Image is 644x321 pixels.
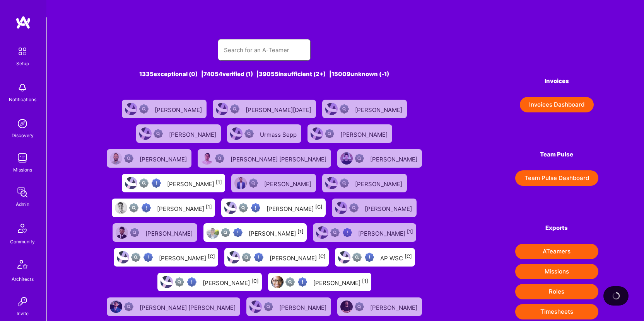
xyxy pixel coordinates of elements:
sup: [C] [315,204,323,210]
img: Not fully vetted [352,253,362,262]
div: [PERSON_NAME] [169,129,218,139]
img: User Avatar [110,301,122,313]
img: User Avatar [216,103,228,115]
img: Not fully vetted [131,253,140,262]
img: User Avatar [117,251,129,263]
div: Community [10,238,35,246]
img: User Avatar [335,202,347,214]
img: Not Scrubbed [124,302,133,311]
img: User Avatar [230,127,243,140]
img: User Avatar [249,301,262,313]
div: [PERSON_NAME] [270,252,326,262]
button: Team Pulse Dashboard [515,170,598,186]
img: Not Scrubbed [139,104,149,114]
img: User Avatar [224,202,237,214]
img: High Potential User [152,178,161,188]
a: User AvatarNot Scrubbed[PERSON_NAME] [319,171,410,195]
img: User Avatar [311,127,323,140]
button: Roles [515,284,598,299]
a: User AvatarNot fully vettedHigh Potential User[PERSON_NAME][1] [310,220,419,245]
a: User AvatarNot Scrubbed[PERSON_NAME] [228,171,319,195]
div: Discovery [12,131,34,139]
div: Architects [12,275,34,283]
img: User Avatar [227,251,240,263]
img: High Potential User [143,253,153,262]
button: Invoices Dashboard [520,97,594,112]
img: Not Scrubbed [124,154,133,163]
img: Not Scrubbed [230,104,239,114]
a: User AvatarNot Scrubbed[PERSON_NAME][DATE] [210,97,319,121]
img: Not fully vetted [139,178,149,188]
img: Not Scrubbed [355,302,364,311]
h4: Exports [515,224,598,231]
a: User AvatarNot fully vettedHigh Potential UserAP WSC[C] [332,245,418,270]
img: loading [612,291,621,301]
sup: [1] [362,278,368,284]
img: teamwork [15,150,30,166]
div: [PERSON_NAME] [355,104,404,114]
div: [PERSON_NAME] [370,302,419,312]
button: ATeamers [515,244,598,259]
a: User AvatarNot Scrubbed[PERSON_NAME] [334,294,425,319]
button: Timesheets [515,304,598,319]
img: User Avatar [116,226,128,239]
img: Not fully vetted [221,228,230,237]
img: High Potential User [298,277,307,287]
div: Setup [16,59,29,68]
div: [PERSON_NAME] [167,178,222,188]
img: User Avatar [110,152,122,165]
a: User AvatarNot Scrubbed[PERSON_NAME] [119,97,210,121]
a: User AvatarNot fully vettedHigh Potential User[PERSON_NAME][1] [109,195,218,220]
a: User AvatarNot fully vettedHigh Potential User[PERSON_NAME][1] [200,220,310,245]
div: [PERSON_NAME] [370,153,419,163]
a: User AvatarNot ScrubbedUrmass Sepp [224,121,304,146]
img: High Potential User [365,253,374,262]
h4: Invoices [515,78,598,85]
div: [PERSON_NAME][DATE] [246,104,313,114]
div: [PERSON_NAME] [155,104,203,114]
button: Missions [515,264,598,279]
div: [PERSON_NAME] [355,178,404,188]
img: User Avatar [139,127,152,140]
div: [PERSON_NAME] [140,153,188,163]
img: User Avatar [234,177,247,189]
div: [PERSON_NAME] [279,302,328,312]
sup: [C] [405,253,412,259]
sup: [C] [318,253,326,259]
img: Architects [13,256,32,275]
img: setup [14,43,31,59]
img: Not Scrubbed [349,203,359,212]
img: Not fully vetted [239,203,248,212]
div: AP WSC [380,252,412,262]
sup: [1] [216,179,222,185]
sup: [C] [208,253,215,259]
div: [PERSON_NAME] [249,228,304,238]
div: Admin [16,200,29,208]
img: Not Scrubbed [215,154,224,163]
img: Not fully vetted [285,277,295,287]
img: Invite [15,294,30,309]
img: Not Scrubbed [249,178,258,188]
div: [PERSON_NAME] [157,203,212,213]
img: User Avatar [125,103,137,115]
a: User AvatarNot fully vettedHigh Potential User[PERSON_NAME][1] [265,270,374,294]
img: User Avatar [340,152,353,165]
img: High Potential User [343,228,352,237]
div: [PERSON_NAME] [358,228,413,238]
a: User AvatarNot fully vettedHigh Potential User[PERSON_NAME][C] [111,245,221,270]
img: Not Scrubbed [340,104,349,114]
img: Not Scrubbed [264,302,273,311]
img: bell [15,80,30,95]
img: User Avatar [340,301,353,313]
a: User AvatarNot Scrubbed[PERSON_NAME] [133,121,224,146]
img: Not fully vetted [242,253,251,262]
img: Not Scrubbed [355,154,364,163]
input: Search for an A-Teamer [224,40,304,60]
div: Invite [17,309,29,318]
div: Urmass Sepp [260,129,298,139]
div: Missions [13,166,32,174]
a: User AvatarNot Scrubbed[PERSON_NAME] [109,220,200,245]
a: User AvatarNot Scrubbed[PERSON_NAME] [104,146,195,171]
img: Not fully vetted [175,277,184,287]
